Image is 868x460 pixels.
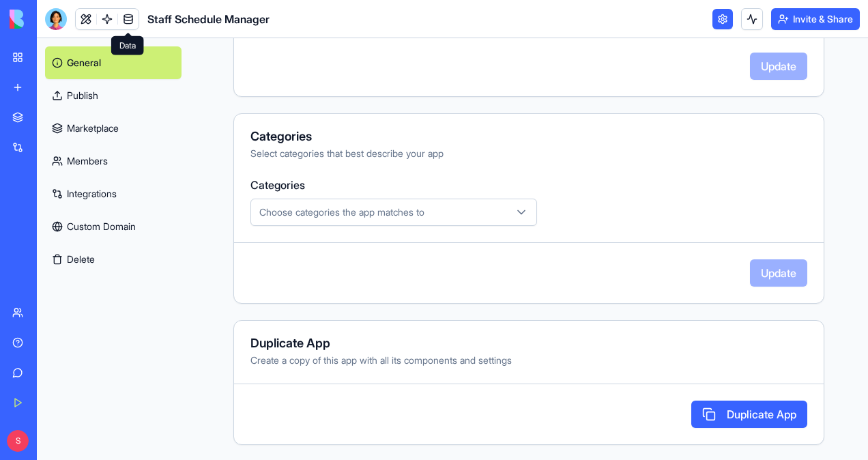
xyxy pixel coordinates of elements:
button: Choose categories the app matches to [250,199,537,226]
div: Duplicate App [250,337,807,349]
a: Integrations [45,177,182,210]
a: General [45,46,182,79]
a: Marketplace [45,112,182,145]
span: Choose categories the app matches to [259,205,424,219]
div: Data [111,36,144,55]
button: Duplicate App [691,401,807,428]
div: Select categories that best describe your app [250,147,807,160]
span: Staff Schedule Manager [147,11,270,27]
div: Create a copy of this app with all its components and settings [250,354,807,367]
a: Custom Domain [45,210,182,243]
div: Categories [250,130,807,143]
button: Delete [45,243,182,276]
a: Publish [45,79,182,112]
span: S [7,430,29,452]
a: Members [45,145,182,177]
button: Invite & Share [771,8,860,30]
label: Categories [250,177,807,193]
img: logo [10,10,94,29]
